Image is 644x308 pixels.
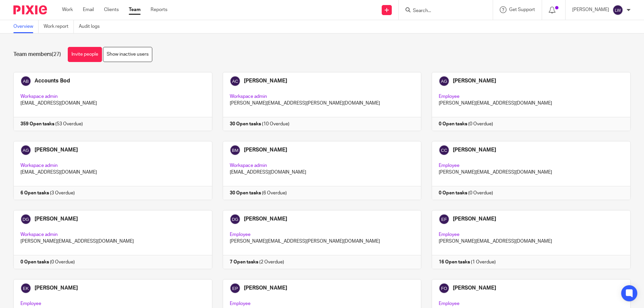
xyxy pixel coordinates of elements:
h1: Team members [13,51,61,58]
a: Reports [151,6,167,13]
span: Get Support [509,7,535,12]
a: Work report [44,20,74,33]
a: Invite people [68,47,102,62]
a: Show inactive users [103,47,152,62]
a: Team [129,6,141,13]
input: Search [412,8,473,14]
img: Pixie [13,5,47,14]
a: Work [62,6,73,13]
a: Clients [104,6,119,13]
span: (27) [52,52,61,57]
p: [PERSON_NAME] [572,6,609,13]
a: Overview [13,20,39,33]
a: Audit logs [79,20,105,33]
a: Email [83,6,94,13]
img: svg%3E [612,5,623,15]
